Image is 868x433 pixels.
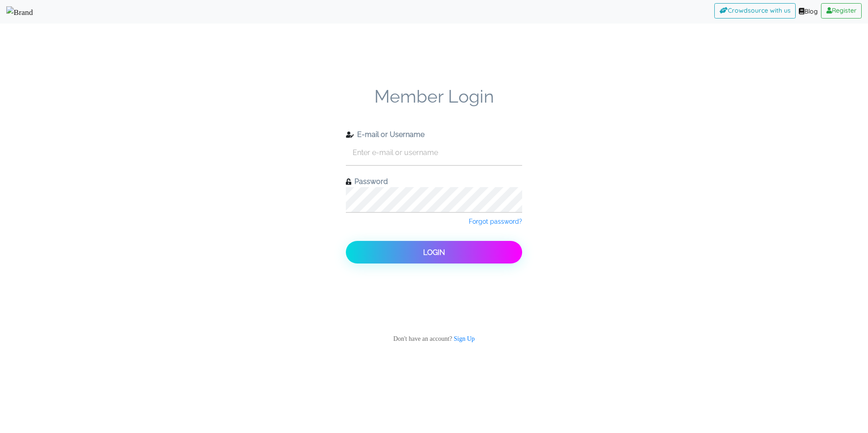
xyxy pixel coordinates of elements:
[351,177,388,186] span: Password
[469,218,522,225] span: Forgot password?
[346,86,522,129] span: Member Login
[346,241,522,264] button: Login
[821,3,862,19] a: Register
[393,334,475,352] span: Don't have an account?
[714,3,796,19] a: Crowdsource with us
[423,248,445,257] span: Login
[346,140,522,165] input: Enter e-mail or username
[469,218,522,225] a: Forgot password?
[796,3,821,20] a: Blog
[454,335,475,342] a: Sign Up
[6,6,33,18] img: Brand
[354,130,425,139] span: E-mail or Username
